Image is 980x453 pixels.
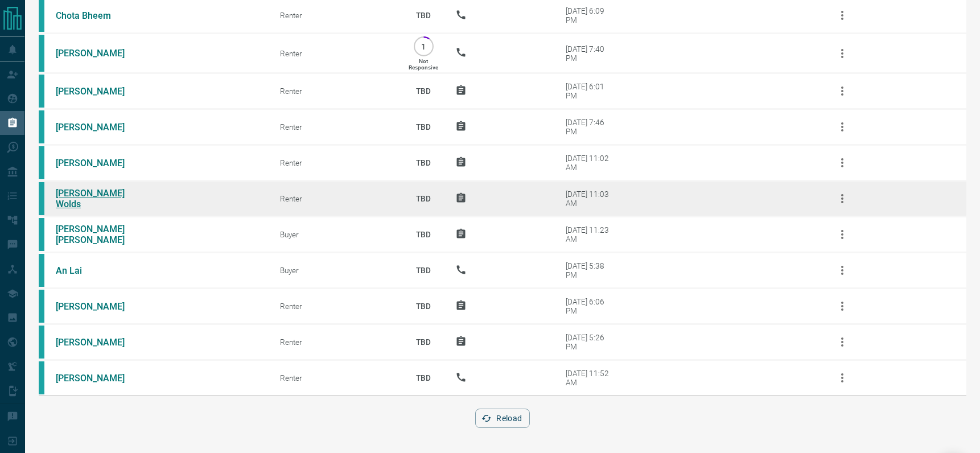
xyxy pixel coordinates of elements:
[475,409,529,428] button: Reload
[56,10,141,21] a: Chota Bheem
[280,194,392,203] div: Renter
[409,147,438,178] p: TBD
[566,154,614,172] div: [DATE] 11:02 AM
[39,361,44,394] div: condos.ca
[409,363,438,393] p: TBD
[39,75,44,108] div: condos.ca
[280,158,392,167] div: Renter
[56,224,141,245] a: [PERSON_NAME] [PERSON_NAME]
[39,290,44,323] div: condos.ca
[56,265,141,276] a: An Lai
[56,188,141,209] a: [PERSON_NAME] Wolds
[280,11,392,20] div: Renter
[280,122,392,131] div: Renter
[409,219,438,250] p: TBD
[409,291,438,322] p: TBD
[409,183,438,214] p: TBD
[566,225,614,244] div: [DATE] 11:23 AM
[280,337,392,347] div: Renter
[566,44,614,63] div: [DATE] 7:40 PM
[566,190,614,208] div: [DATE] 11:03 AM
[566,118,614,136] div: [DATE] 7:46 PM
[566,333,614,351] div: [DATE] 5:26 PM
[280,230,392,239] div: Buyer
[39,110,44,143] div: condos.ca
[56,48,141,59] a: [PERSON_NAME]
[409,76,438,106] p: TBD
[409,58,438,71] p: Not Responsive
[566,6,614,24] div: [DATE] 6:09 PM
[56,337,141,348] a: [PERSON_NAME]
[280,266,392,275] div: Buyer
[409,255,438,286] p: TBD
[39,182,44,215] div: condos.ca
[566,369,614,387] div: [DATE] 11:52 AM
[39,218,44,251] div: condos.ca
[566,297,614,315] div: [DATE] 6:06 PM
[56,86,141,97] a: [PERSON_NAME]
[56,158,141,168] a: [PERSON_NAME]
[280,302,392,311] div: Renter
[566,261,614,279] div: [DATE] 5:38 PM
[39,254,44,287] div: condos.ca
[409,327,438,357] p: TBD
[56,301,141,312] a: [PERSON_NAME]
[39,35,44,72] div: condos.ca
[409,112,438,142] p: TBD
[566,82,614,100] div: [DATE] 6:01 PM
[56,122,141,133] a: [PERSON_NAME]
[39,326,44,359] div: condos.ca
[280,49,392,58] div: Renter
[419,42,428,51] p: 1
[280,87,392,96] div: Renter
[39,146,44,179] div: condos.ca
[280,373,392,382] div: Renter
[56,373,141,384] a: [PERSON_NAME]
